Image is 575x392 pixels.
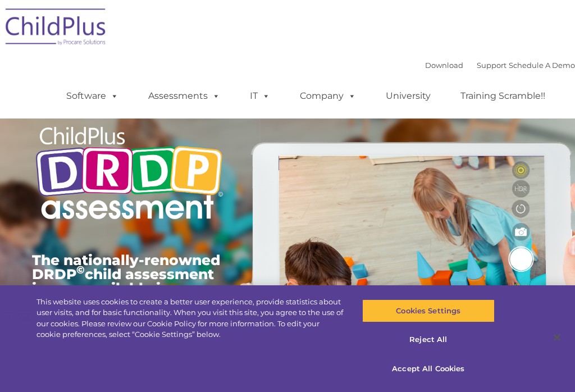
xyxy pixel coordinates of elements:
button: Accept All Cookies [362,357,495,381]
button: Close [545,325,569,350]
a: IT [239,85,281,107]
button: Reject All [362,329,495,352]
a: Assessments [137,85,231,107]
button: Cookies Settings [362,299,495,323]
img: Copyright - DRDP Logo Light [32,115,226,234]
a: Company [289,85,367,107]
a: Download [425,61,463,70]
div: This website uses cookies to create a better user experience, provide statistics about user visit... [36,297,345,340]
a: Schedule A Demo [509,61,575,70]
font: | [425,61,575,70]
a: Support [477,61,506,70]
a: University [375,85,442,107]
span: The nationally-renowned DRDP child assessment is now available in ChildPlus. [32,252,220,311]
a: Training Scramble!! [449,85,556,107]
a: Software [55,85,130,107]
sup: © [76,263,85,276]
